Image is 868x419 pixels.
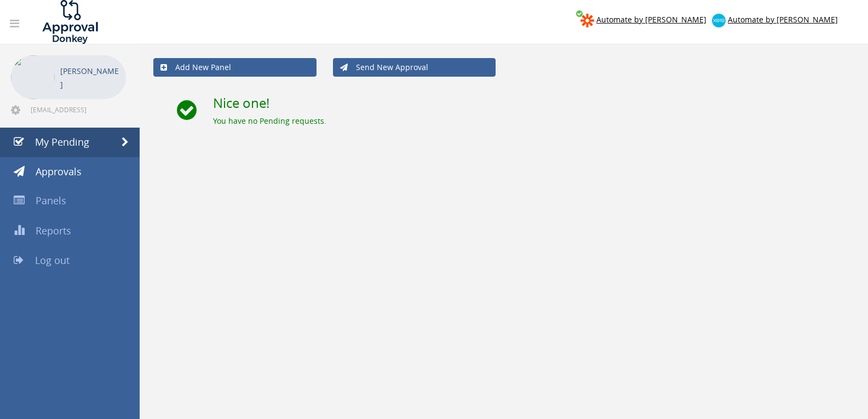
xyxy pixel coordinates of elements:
span: Approvals [36,165,82,178]
img: zapier-logomark.png [580,14,594,27]
span: Automate by [PERSON_NAME] [596,14,706,25]
h2: Nice one! [213,96,854,110]
div: You have no Pending requests. [213,116,854,127]
span: Log out [35,254,70,267]
span: My Pending [35,135,89,148]
span: Automate by [PERSON_NAME] [728,14,838,25]
p: [PERSON_NAME] [60,64,120,91]
span: [EMAIL_ADDRESS][DOMAIN_NAME] [31,105,124,114]
a: Send New Approval [333,58,496,77]
a: Add New Panel [153,58,317,77]
img: xero-logo.png [712,14,726,27]
span: Panels [36,194,66,207]
span: Reports [36,224,71,237]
